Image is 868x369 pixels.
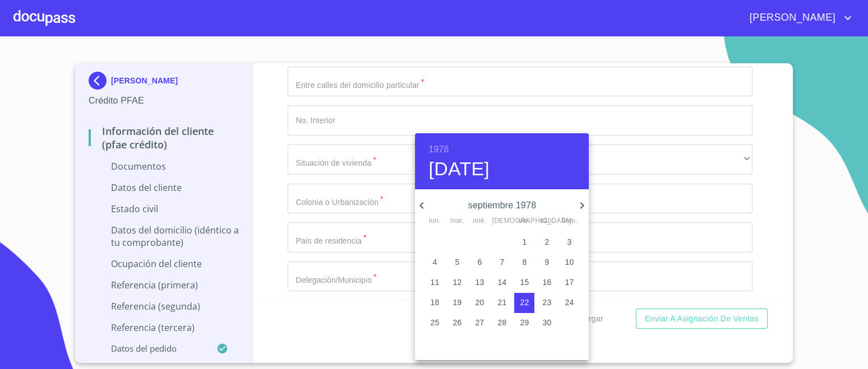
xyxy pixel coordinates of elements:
button: 25 [424,313,445,333]
button: 5 [447,253,467,273]
button: 26 [447,313,467,333]
span: dom. [559,216,579,227]
button: 28 [492,313,512,333]
p: 1 [522,236,527,247]
p: 6 [477,256,482,268]
button: 10 [559,253,579,273]
button: 22 [514,293,534,313]
p: 8 [522,256,527,268]
p: 14 [498,277,507,288]
button: 11 [424,273,445,293]
button: 2 [537,232,557,253]
button: 7 [492,253,512,273]
p: 18 [431,297,440,308]
span: [DEMOGRAPHIC_DATA]. [492,216,512,227]
p: 3 [567,236,571,247]
button: 15 [514,273,534,293]
p: 28 [498,317,507,328]
button: 14 [492,273,512,293]
p: 16 [543,277,552,288]
button: 1 [514,232,534,253]
button: 20 [469,293,490,313]
span: vie. [514,216,534,227]
button: 8 [514,253,534,273]
p: 22 [520,297,529,308]
p: 27 [475,317,484,328]
p: 29 [520,317,529,328]
p: 15 [520,277,529,288]
p: septiembre 1978 [428,199,575,212]
p: 9 [544,256,549,268]
p: 5 [455,256,459,268]
button: 23 [537,293,557,313]
p: 10 [565,256,574,268]
p: 13 [475,277,484,288]
p: 21 [498,297,507,308]
p: 25 [431,317,440,328]
button: 13 [469,273,490,293]
span: lun. [424,216,445,227]
button: 18 [424,293,445,313]
button: 12 [447,273,467,293]
button: 3 [559,232,579,253]
span: mar. [447,216,467,227]
button: 9 [537,253,557,273]
button: 21 [492,293,512,313]
button: 19 [447,293,467,313]
p: 30 [543,317,552,328]
button: 30 [537,313,557,333]
p: 17 [565,277,574,288]
p: 19 [453,297,462,308]
p: 4 [432,256,437,268]
p: 12 [453,277,462,288]
p: 11 [431,277,440,288]
button: [DATE] [428,157,490,181]
p: 24 [565,297,574,308]
button: 1978 [428,142,449,157]
p: 26 [453,317,462,328]
button: 29 [514,313,534,333]
span: mié. [469,216,490,227]
span: sáb. [537,216,557,227]
button: 24 [559,293,579,313]
p: 20 [475,297,484,308]
p: 7 [500,256,504,268]
button: 17 [559,273,579,293]
button: 6 [469,253,490,273]
p: 23 [543,297,552,308]
button: 16 [537,273,557,293]
p: 2 [544,236,549,247]
button: 27 [469,313,490,333]
button: 4 [424,253,445,273]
